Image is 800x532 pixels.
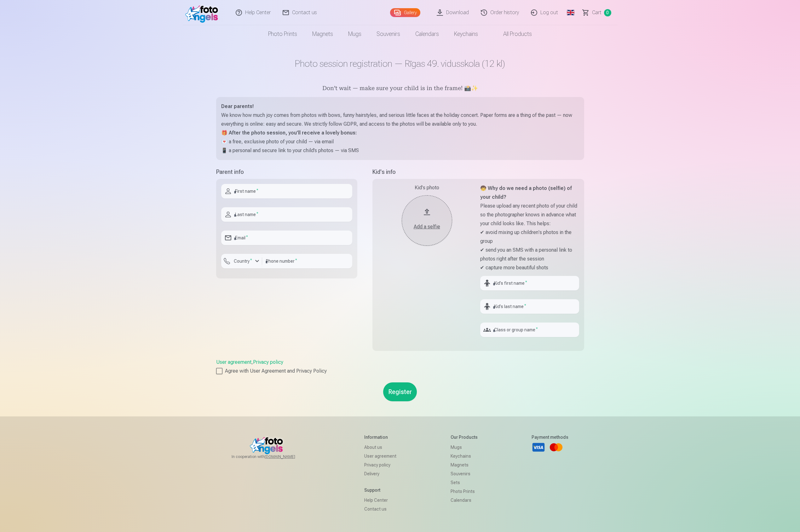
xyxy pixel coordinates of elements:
[364,434,396,440] h5: Information
[341,25,369,43] a: Mugs
[231,258,255,264] label: Country
[221,254,262,268] button: Country*
[216,58,584,69] h1: Photo session registration — Rīgas 49. vidusskola (12 kl)
[549,440,563,454] a: Mastercard
[408,223,446,231] div: Add a selfie
[480,246,579,263] p: ✔ send you an SMS with a personal link to photos right after the session
[261,25,305,43] a: Photo prints
[232,454,310,459] span: In cooperation with
[377,184,476,192] div: Kid's photo
[364,443,396,452] a: About us
[451,452,478,460] a: Keychains
[216,359,251,365] a: User agreement
[402,195,452,246] button: Add a selfie
[390,8,420,17] a: Gallery
[364,460,396,469] a: Privacy policy
[451,469,478,478] a: Souvenirs
[592,9,601,16] span: Сart
[408,25,446,43] a: Calendars
[364,487,396,493] h5: Support
[364,452,396,460] a: User agreement
[221,103,254,109] strong: Dear parents!
[532,440,545,454] a: Visa
[305,25,341,43] a: Magnets
[221,146,579,155] p: 📱 a personal and secure link to your child’s photos — via SMS
[369,25,408,43] a: Souvenirs
[480,228,579,246] p: ✔ avoid mixing up children's photos in the group
[451,460,478,469] a: Magnets
[532,434,568,440] h5: Payment methods
[480,185,572,200] strong: 🧒 Why do we need a photo (selfie) of your child?
[486,25,539,43] a: All products
[451,496,478,505] a: Calendars
[253,359,283,365] a: Privacy policy
[265,454,310,459] a: [DOMAIN_NAME]
[364,469,396,478] a: Delivery
[221,111,579,129] p: We know how much joy comes from photos with bows, funny hairstyles, and serious little faces at t...
[480,263,579,272] p: ✔ capture more beautiful shots
[451,478,478,487] a: Sets
[364,505,396,513] a: Contact us
[364,496,396,505] a: Help Center
[480,202,579,228] p: Please upload any recent photo of your child so the photographer knows in advance what your child...
[446,25,486,43] a: Keychains
[185,3,222,23] img: /fa4
[216,84,584,93] h5: Don’t wait — make sure your child is in the frame! 📸✨
[216,367,584,375] label: Agree with User Agreement and Privacy Policy
[216,358,584,375] div: ,
[451,434,478,440] h5: Our products
[216,168,357,176] h5: Parent info
[451,487,478,496] a: Photo prints
[372,168,584,176] h5: Kid's info
[604,9,611,16] span: 0
[451,443,478,452] a: Mugs
[221,137,579,146] p: 💌 a free, exclusive photo of your child — via email
[383,382,417,401] button: Register
[221,130,357,136] strong: 🎁 After the photo session, you’ll receive a lovely bonus:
